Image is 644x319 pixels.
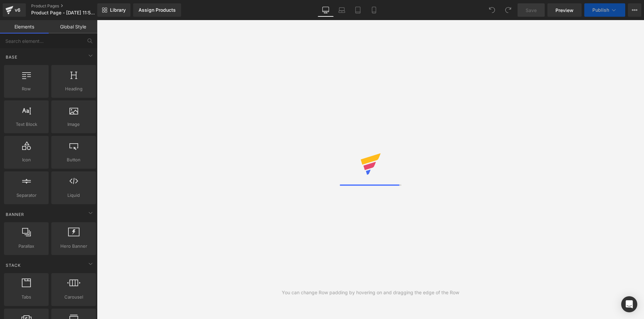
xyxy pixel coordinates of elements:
span: Text Block [6,121,47,128]
a: Mobile [366,3,382,17]
span: Library [110,7,126,13]
span: Heading [53,85,94,92]
span: Icon [6,156,47,163]
div: Open Intercom Messenger [621,296,637,312]
a: Desktop [318,3,334,17]
div: Assign Products [139,7,176,13]
span: Stack [5,262,21,268]
button: More [628,3,641,17]
a: New Library [97,3,130,17]
span: Row [6,85,47,92]
span: Preview [555,7,574,14]
button: Publish [584,3,625,17]
span: Base [5,54,18,60]
a: Preview [547,3,582,17]
a: v6 [3,3,26,17]
button: Redo [501,3,515,17]
div: v6 [13,6,22,14]
button: Undo [485,3,499,17]
span: Carousel [53,294,94,301]
div: You can change Row padding by hovering on and dragging the edge of the Row [282,289,459,296]
span: Image [53,121,94,128]
span: Liquid [53,192,94,199]
span: Tabs [6,294,47,301]
a: Tablet [350,3,366,17]
span: Publish [592,7,609,13]
span: Parallax [6,243,47,250]
span: Hero Banner [53,243,94,250]
span: Product Page - [DATE] 11:59:52 [31,10,96,15]
a: Laptop [334,3,350,17]
span: Button [53,156,94,163]
span: Banner [5,211,25,218]
a: Global Style [49,20,97,33]
span: Separator [6,192,47,199]
a: Product Pages [31,3,108,9]
span: Save [526,7,537,14]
